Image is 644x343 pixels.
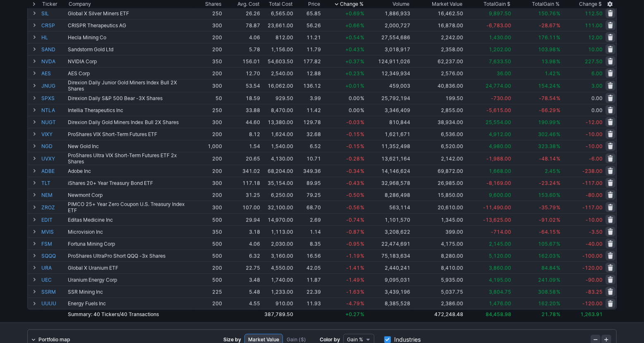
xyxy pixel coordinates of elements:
span: % [556,217,560,223]
span: 36.00 [497,70,511,77]
div: ProShares VIX Short-Term Futures ETF [68,131,192,137]
span: % [360,156,364,162]
td: 20,610.00 [411,201,464,213]
span: +0.43 [345,46,360,53]
span: % [360,131,364,137]
td: 11,352,498 [365,140,412,152]
td: 812.00 [261,31,294,43]
span: -0.56 [346,204,360,211]
td: 500 [193,213,223,225]
span: 9,600.00 [489,192,511,198]
span: % [556,192,560,198]
a: AES [41,67,66,79]
td: 20.65 [223,152,261,165]
td: 136.12 [294,79,322,92]
td: 38,934.00 [411,116,464,128]
td: 8,286,498 [365,189,412,201]
span: % [556,34,560,41]
span: % [556,46,560,53]
td: 563,114 [365,201,412,213]
div: New Gold Inc [68,143,192,149]
span: -730.00 [491,95,511,101]
span: -8,169.00 [486,180,511,186]
span: % [556,22,560,29]
td: 250 [193,7,223,19]
div: ProShares Ultra VIX Short-Term Futures ETF 2x Shares [68,152,192,165]
td: 69,872.00 [411,165,464,177]
td: 129.78 [294,116,322,128]
td: 62,237.00 [411,55,464,67]
td: 56.26 [294,19,322,31]
td: 6,565.00 [261,7,294,19]
td: 65.85 [294,7,322,19]
td: 199.50 [411,92,464,104]
td: 12.88 [294,67,322,79]
div: Intellia Therapeutics Inc [68,107,192,113]
td: 1,000 [193,140,223,152]
span: 111.00 [585,22,603,29]
div: Global X Silver Miners ETF [68,10,192,17]
td: 1,621,671 [365,128,412,140]
td: 1.14 [294,225,322,237]
td: 12.70 [223,67,261,79]
span: +0.54 [345,34,360,41]
div: NVIDIA Corp [68,58,192,65]
span: -3.50 [589,229,603,235]
div: Direxion Daily S&P 500 Bear -3X Shares [68,95,192,101]
td: 13,380.00 [261,116,294,128]
input: Industries [384,336,391,343]
td: 300 [193,79,223,92]
td: 341.02 [223,165,261,177]
td: 16,462.50 [411,7,464,19]
span: 2.45 [545,168,556,174]
span: % [556,156,560,162]
span: 24,774.00 [486,83,511,89]
td: 2,358.00 [411,43,464,55]
span: -117.00 [582,180,603,186]
td: 399.00 [411,225,464,237]
span: % [556,204,560,211]
span: % [360,58,364,65]
span: % [360,180,364,186]
td: 16.56 [294,249,322,261]
td: 44.60 [223,116,261,128]
td: 2,142.00 [411,152,464,165]
span: 153.60 [538,192,556,198]
span: % [360,95,364,101]
span: 0.00 [349,95,360,101]
td: 78.87 [223,19,261,31]
td: 11.42 [294,104,322,116]
td: 3,346,409 [365,104,412,116]
td: 32.68 [294,128,322,140]
span: -28.67 [539,22,556,29]
span: -80.00 [586,192,603,198]
span: % [360,229,364,235]
span: 12.00 [588,34,603,41]
div: Editas Medicine Inc [68,217,192,223]
td: 31.25 [223,189,261,201]
td: 8.12 [223,128,261,140]
td: 4.06 [223,237,261,249]
td: 6,520.00 [411,140,464,152]
td: 2,030.00 [261,237,294,249]
td: 12,349,934 [365,67,412,79]
a: SSRM [41,286,66,297]
td: 500 [193,237,223,249]
span: -10.00 [586,217,603,223]
td: 35,154.00 [261,177,294,189]
span: % [556,168,560,174]
span: % [360,46,364,53]
a: ZROZ [41,201,66,213]
span: 10.00 [588,46,603,53]
span: 103.98 [538,46,556,53]
td: 156.01 [223,55,261,67]
td: 53.54 [223,79,261,92]
td: 23,661.00 [261,19,294,31]
span: -6,783.00 [486,22,511,29]
div: Sandstorm Gold Ltd [68,46,192,53]
td: 124,911,026 [365,55,412,67]
td: 29.94 [223,213,261,225]
span: % [556,229,560,235]
td: 1,113.00 [261,225,294,237]
td: 6.52 [294,140,322,152]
